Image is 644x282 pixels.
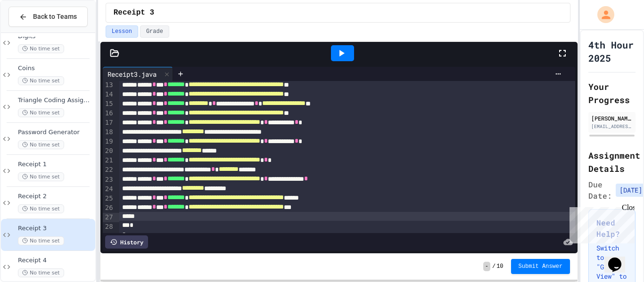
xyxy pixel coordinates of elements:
div: Receipt3.java [103,69,161,79]
span: - [483,262,490,271]
span: No time set [18,44,64,53]
div: Receipt3.java [103,67,173,81]
div: History [105,235,148,249]
span: Back to Teams [33,12,77,22]
h2: Your Progress [588,80,636,106]
div: 16 [103,109,115,118]
div: 28 [103,222,115,232]
div: 23 [103,175,115,185]
span: Receipt 2 [18,193,93,201]
div: 18 [103,128,115,137]
span: / [492,263,495,270]
button: Lesson [106,25,138,38]
span: Due Date: [588,179,612,201]
span: Receipt 4 [18,257,93,265]
span: Receipt 1 [18,161,93,169]
span: No time set [18,76,64,85]
span: No time set [18,140,64,149]
div: Chat with us now!Close [4,4,65,60]
div: 20 [103,146,115,156]
span: Submit Answer [519,263,563,270]
span: Coins [18,64,93,73]
span: No time set [18,268,64,277]
div: [EMAIL_ADDRESS][DOMAIN_NAME] [591,123,633,130]
div: [PERSON_NAME] [591,114,633,122]
span: Digits [18,32,93,40]
span: Receipt 3 [114,7,154,18]
div: 27 [103,213,115,222]
span: No time set [18,108,64,117]
div: 14 [103,90,115,99]
button: Submit Answer [511,259,570,274]
div: 26 [103,203,115,213]
div: 29 [103,231,115,241]
button: Grade [140,25,169,38]
div: 21 [103,156,115,165]
h1: 4th Hour 2025 [588,38,636,64]
div: My Account [587,4,617,25]
span: Receipt 3 [18,225,93,233]
iframe: chat widget [604,244,635,273]
span: Triangle Coding Assignment [18,97,93,105]
span: No time set [18,236,64,245]
div: 24 [103,185,115,194]
div: 25 [103,194,115,203]
span: No time set [18,204,64,213]
div: 17 [103,118,115,128]
span: 10 [496,263,503,270]
span: No time set [18,172,64,181]
div: 22 [103,165,115,175]
h2: Assignment Details [588,149,636,175]
div: 19 [103,137,115,146]
div: 13 [103,81,115,90]
div: 15 [103,99,115,109]
span: Password Generator [18,129,93,137]
iframe: chat widget [566,203,635,243]
button: Back to Teams [8,7,88,27]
